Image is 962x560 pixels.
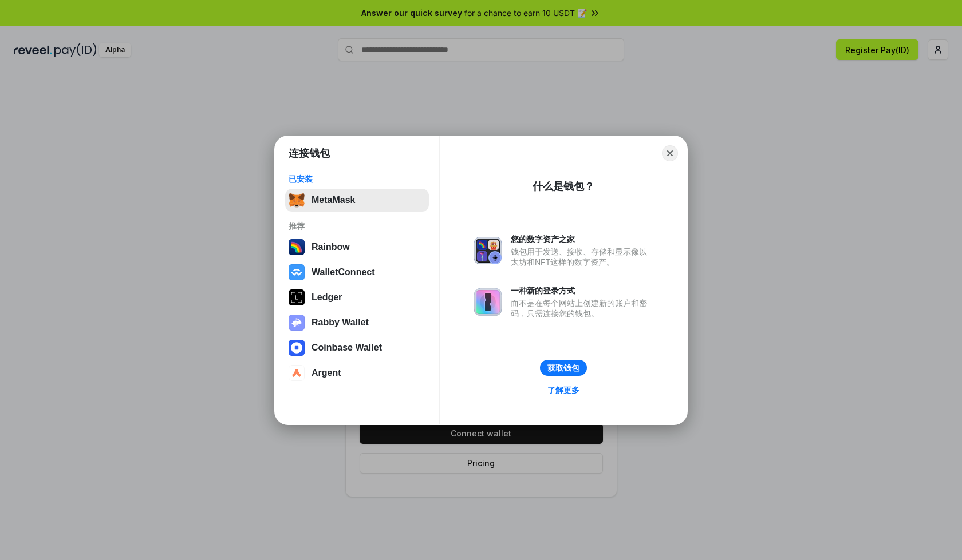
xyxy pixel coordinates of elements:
[540,360,587,376] button: 获取钱包
[285,189,429,212] button: MetaMask
[312,317,369,328] div: Rabby Wallet
[289,174,425,184] div: 已安装
[511,247,653,267] div: 钱包用于发送、接收、存储和显示像以太坊和NFT这样的数字资产。
[511,298,653,319] div: 而不是在每个网站上创建新的账户和密码，只需连接您的钱包。
[285,261,429,284] button: WalletConnect
[474,237,502,264] img: svg+xml,%3Csvg%20xmlns%3D%22http%3A%2F%2Fwww.w3.org%2F2000%2Fsvg%22%20fill%3D%22none%22%20viewBox...
[312,343,382,353] div: Coinbase Wallet
[289,192,305,208] img: svg+xml,%3Csvg%20fill%3D%22none%22%20height%3D%2233%22%20viewBox%3D%220%200%2035%2033%22%20width%...
[289,264,305,280] img: svg+xml,%3Csvg%20width%3D%2228%22%20height%3D%2228%22%20viewBox%3D%220%200%2028%2028%22%20fill%3D...
[289,315,305,331] img: svg+xml,%3Csvg%20xmlns%3D%22http%3A%2F%2Fwww.w3.org%2F2000%2Fsvg%22%20fill%3D%22none%22%20viewBox...
[312,195,355,205] div: MetaMask
[533,180,594,193] div: 什么是钱包？
[511,285,653,296] div: 一种新的登录方式
[547,385,579,395] div: 了解更多
[285,236,429,259] button: Rainbow
[312,292,342,303] div: Ledger
[289,239,305,255] img: svg+xml,%3Csvg%20width%3D%22120%22%20height%3D%22120%22%20viewBox%3D%220%200%20120%20120%22%20fil...
[511,234,653,244] div: 您的数字资产之家
[289,221,425,231] div: 推荐
[289,365,305,381] img: svg+xml,%3Csvg%20width%3D%2228%22%20height%3D%2228%22%20viewBox%3D%220%200%2028%2028%22%20fill%3D...
[285,286,429,309] button: Ledger
[312,242,350,252] div: Rainbow
[547,363,579,373] div: 获取钱包
[541,383,586,398] a: 了解更多
[289,289,305,305] img: svg+xml,%3Csvg%20xmlns%3D%22http%3A%2F%2Fwww.w3.org%2F2000%2Fsvg%22%20width%3D%2228%22%20height%3...
[289,340,305,356] img: svg+xml,%3Csvg%20width%3D%2228%22%20height%3D%2228%22%20viewBox%3D%220%200%2028%2028%22%20fill%3D...
[285,336,429,359] button: Coinbase Wallet
[312,368,341,378] div: Argent
[662,145,678,161] button: Close
[285,362,429,384] button: Argent
[312,267,375,277] div: WalletConnect
[474,288,502,316] img: svg+xml,%3Csvg%20xmlns%3D%22http%3A%2F%2Fwww.w3.org%2F2000%2Fsvg%22%20fill%3D%22none%22%20viewBox...
[285,311,429,334] button: Rabby Wallet
[289,146,330,160] h1: 连接钱包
